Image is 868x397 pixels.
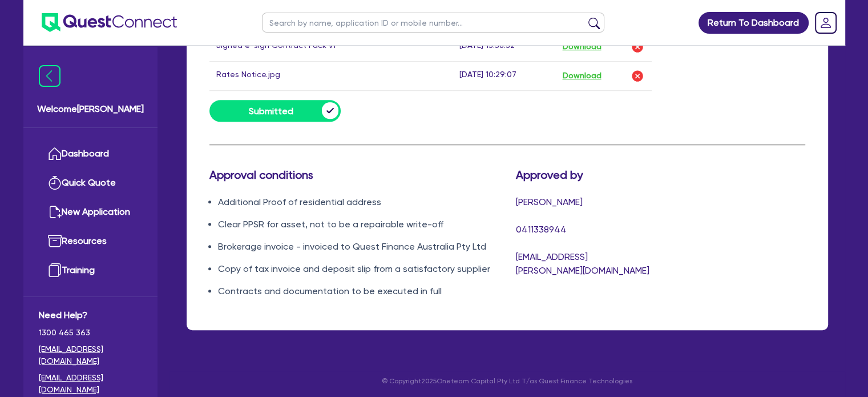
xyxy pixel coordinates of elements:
[39,139,142,169] a: Dashboard
[209,100,341,122] button: Submitted
[218,262,499,276] li: Copy of tax invoice and deposit slip from a satisfactory supplier
[562,69,601,83] button: Download
[562,39,601,54] button: Download
[453,61,555,90] td: [DATE] 10:29:07
[516,197,583,207] span: [PERSON_NAME]
[218,284,499,298] li: Contracts and documentation to be executed in full
[48,234,62,248] img: resources
[48,176,62,190] img: quick-quote
[42,13,177,32] img: quest-connect-logo-blue
[39,198,142,227] a: New Application
[516,251,649,276] span: [EMAIL_ADDRESS][PERSON_NAME][DOMAIN_NAME]
[631,40,644,54] img: delete-icon
[218,240,499,254] li: Brokerage invoice - invoiced to Quest Finance Australia Pty Ltd
[516,168,652,182] h3: Approved by
[811,8,841,38] a: Dropdown toggle
[39,65,60,87] img: icon-menu-close
[48,263,62,277] img: training
[39,327,142,339] span: 1300 465 363
[37,102,144,116] span: Welcome [PERSON_NAME]
[209,61,453,90] td: Rates Notice.jpg
[39,308,142,322] span: Need Help?
[209,32,453,61] td: Signed e-sign Contract Pack v1
[39,227,142,256] a: Resources
[179,376,836,386] p: © Copyright 2025 Oneteam Capital Pty Ltd T/as Quest Finance Technologies
[48,205,62,219] img: new-application
[699,12,809,34] a: Return To Dashboard
[631,69,644,83] img: delete-icon
[209,168,499,182] h3: Approval conditions
[39,343,142,367] a: [EMAIL_ADDRESS][DOMAIN_NAME]
[39,372,142,396] a: [EMAIL_ADDRESS][DOMAIN_NAME]
[39,256,142,285] a: Training
[262,13,604,33] input: Search by name, application ID or mobile number...
[39,169,142,198] a: Quick Quote
[516,224,567,235] span: 0411338944
[218,218,499,231] li: Clear PPSR for asset, not to be a repairable write-off
[453,32,555,61] td: [DATE] 13:58:32
[218,195,499,209] li: Additional Proof of residential address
